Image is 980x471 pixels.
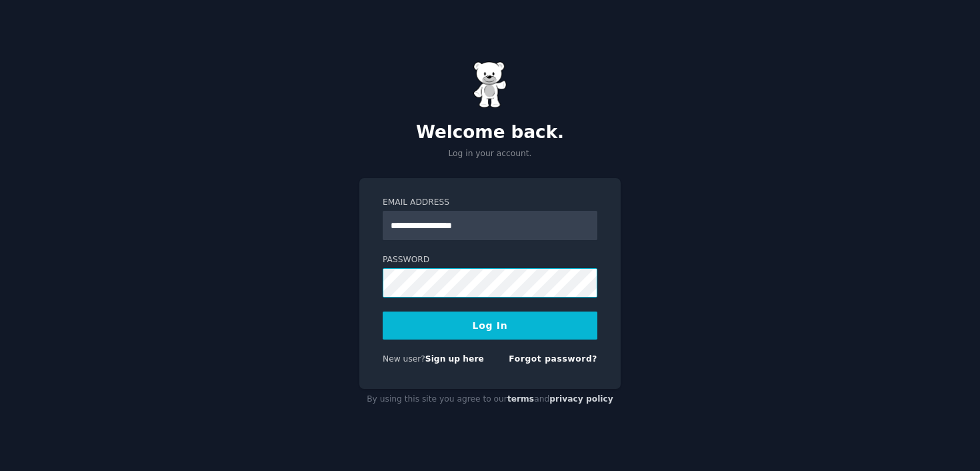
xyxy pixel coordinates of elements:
p: Log in your account. [359,148,621,160]
span: New user? [383,354,425,364]
a: Sign up here [425,354,484,364]
label: Email Address [383,197,597,209]
a: privacy policy [549,394,613,404]
h2: Welcome back. [359,122,621,143]
div: By using this site you agree to our and [359,389,621,410]
a: Forgot password? [509,354,597,364]
button: Log In [383,312,597,340]
img: Gummy Bear [473,61,507,108]
a: terms [507,394,534,404]
label: Password [383,254,597,266]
